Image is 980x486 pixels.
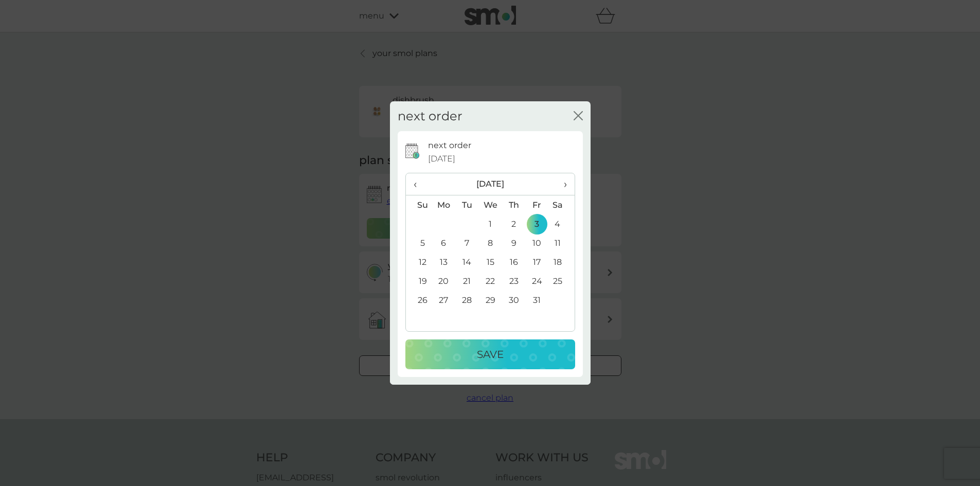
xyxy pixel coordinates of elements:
[406,233,432,253] td: 5
[455,195,478,215] th: Tu
[428,152,455,166] span: [DATE]
[525,272,548,291] td: 24
[478,291,502,310] td: 29
[406,253,432,272] td: 12
[406,272,432,291] td: 19
[477,346,504,363] p: Save
[432,272,456,291] td: 20
[502,253,525,272] td: 16
[428,139,471,152] p: next order
[455,253,478,272] td: 14
[455,233,478,253] td: 7
[405,339,575,369] button: Save
[525,195,548,215] th: Fr
[525,253,548,272] td: 17
[502,272,525,291] td: 23
[406,291,432,310] td: 26
[478,253,502,272] td: 15
[548,233,574,253] td: 11
[432,253,456,272] td: 13
[525,233,548,253] td: 10
[502,233,525,253] td: 9
[478,214,502,233] td: 1
[478,233,502,253] td: 8
[478,272,502,291] td: 22
[432,291,456,310] td: 27
[502,195,525,215] th: Th
[455,291,478,310] td: 28
[455,272,478,291] td: 21
[502,214,525,233] td: 2
[398,109,462,124] h2: next order
[414,173,424,195] span: ‹
[548,195,574,215] th: Sa
[548,253,574,272] td: 18
[525,291,548,310] td: 31
[432,195,456,215] th: Mo
[574,111,583,122] button: close
[548,272,574,291] td: 25
[406,195,432,215] th: Su
[502,291,525,310] td: 30
[548,214,574,233] td: 4
[432,173,549,195] th: [DATE]
[556,173,566,195] span: ›
[432,233,456,253] td: 6
[478,195,502,215] th: We
[525,214,548,233] td: 3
